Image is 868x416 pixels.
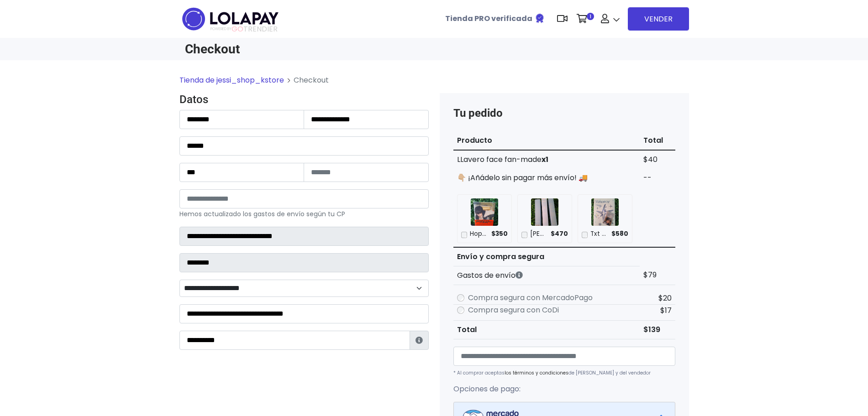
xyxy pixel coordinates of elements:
[640,169,675,187] td: --
[660,305,672,316] span: $17
[640,266,675,285] td: $79
[587,13,594,20] span: 1
[628,7,689,31] a: VENDER
[445,13,532,24] b: Tienda PRO verificada
[542,154,548,165] strong: x1
[179,5,281,33] img: logo
[453,369,675,376] p: * Al comprar aceptas de [PERSON_NAME] y del vendedor
[611,229,628,239] span: $580
[531,198,558,226] img: April Cotton 97
[551,229,568,239] span: $470
[590,229,608,239] p: Txt Minisode 3 con preventa
[453,320,640,339] th: Total
[453,169,640,187] td: 👇🏼 ¡Añádelo sin pagar más envío! 🚚
[591,198,619,226] img: Txt Minisode 3 con preventa
[185,42,429,57] h1: Checkout
[468,292,593,303] label: Compra segura con MercadoPago
[572,5,596,32] a: 1
[179,209,345,218] small: Hemos actualizado los gastos de envío según tu CP
[210,25,278,33] span: TRENDIER
[658,293,672,303] span: $20
[471,198,498,226] img: Hope on the street
[453,107,675,120] h4: Tu pedido
[534,13,545,24] img: Tienda verificada
[179,75,284,85] a: Tienda de jessi_shop_kstore
[453,150,640,169] td: LLavero face fan-made
[453,266,640,285] th: Gastos de envío
[453,131,640,150] th: Producto
[453,247,640,266] th: Envío y compra segura
[416,337,423,344] i: Estafeta lo usará para ponerse en contacto en caso de tener algún problema con el envío
[640,150,675,169] td: $40
[453,384,675,395] p: Opciones de pago:
[640,131,675,150] th: Total
[470,229,488,239] p: Hope on the street
[284,75,329,86] li: Checkout
[468,305,559,316] label: Compra segura con CoDi
[179,93,429,106] h4: Datos
[505,369,568,376] a: los términos y condiciones
[210,26,231,31] span: POWERED BY
[530,229,547,239] p: April Cotton 97
[516,271,523,279] i: Los gastos de envío dependen de códigos postales. ¡Te puedes llevar más productos en un solo envío !
[491,229,508,239] span: $350
[179,75,689,93] nav: breadcrumb
[231,24,243,34] span: GO
[640,320,675,339] td: $139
